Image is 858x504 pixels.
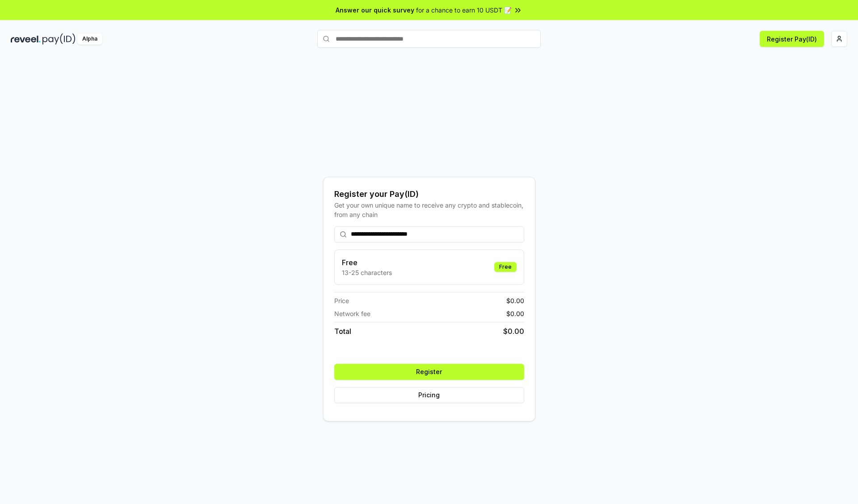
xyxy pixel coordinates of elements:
[416,5,512,15] span: for a chance to earn 10 USDT 📝
[11,33,41,45] img: reveel_dark
[336,5,414,15] span: Answer our quick survey
[334,188,524,200] div: Register your Pay(ID)
[334,296,349,305] span: Price
[506,309,524,318] span: $ 0.00
[503,326,524,337] span: $ 0.00
[342,268,392,277] p: 13-25 characters
[334,326,351,337] span: Total
[334,364,524,380] button: Register
[760,31,824,47] button: Register Pay(ID)
[334,387,524,403] button: Pricing
[342,257,392,268] h3: Free
[334,200,524,219] div: Get your own unique name to receive any crypto and stablecoin, from any chain
[494,262,517,272] div: Free
[77,33,102,45] div: Alpha
[506,296,524,305] span: $ 0.00
[334,309,370,318] span: Network fee
[42,33,76,45] img: pay_id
